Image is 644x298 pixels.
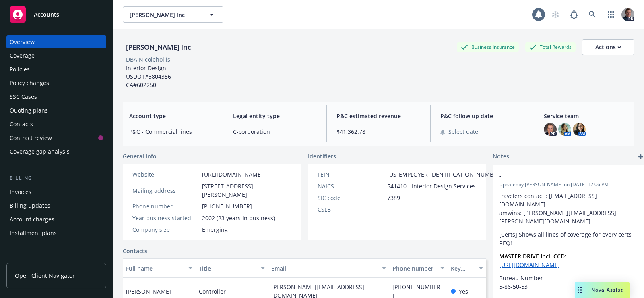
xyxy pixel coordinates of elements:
div: Business Insurance [457,42,519,52]
span: 541410 - Interior Design Services [387,182,476,190]
div: Installment plans [10,227,57,240]
a: Quoting plans [6,104,106,117]
a: Coverage [6,49,106,62]
div: Invoices [10,185,31,198]
div: CSLB [318,205,384,214]
div: Billing [6,174,106,182]
span: Yes [459,287,468,296]
span: P&C estimated revenue [336,112,421,120]
span: C-corporation [233,127,317,136]
span: Nova Assist [591,286,623,293]
span: Open Client Navigator [15,271,75,280]
div: Phone number [392,264,435,273]
div: Policies [10,63,30,76]
p: travelers contact : [EMAIL_ADDRESS][DOMAIN_NAME] amwins: [PERSON_NAME][EMAIL_ADDRESS][PERSON_NAME... [499,192,639,225]
div: Website [132,170,199,179]
button: Phone number [389,258,447,278]
span: Interior Design USDOT#3804356 CA#602250 [126,64,173,89]
div: Email [271,264,377,273]
span: [PERSON_NAME] [126,287,171,296]
div: SIC code [318,194,384,202]
span: Updated by [PERSON_NAME] on [DATE] 12:06 PM [499,181,639,188]
span: General info [123,152,157,160]
div: Company size [132,225,199,234]
div: NAICS [318,182,384,190]
div: Total Rewards [525,42,576,52]
span: [STREET_ADDRESS][PERSON_NAME] [202,182,292,199]
a: Contacts [6,118,106,131]
div: Contract review [10,131,52,144]
button: Actions [582,39,634,55]
a: [URL][DOMAIN_NAME] [499,261,560,269]
div: Account charges [10,213,54,226]
span: 7389 [387,194,400,202]
span: Controller [199,287,226,296]
div: Quoting plans [10,104,48,117]
div: Tools [6,256,106,264]
div: Overview [10,35,35,48]
div: Key contact [451,264,474,273]
button: Full name [123,258,196,278]
img: photo [544,123,557,136]
a: Coverage gap analysis [6,145,106,158]
span: [PHONE_NUMBER] [202,202,252,210]
span: Account type [129,112,213,120]
span: Emerging [202,225,228,234]
span: Notes [493,152,509,162]
a: Account charges [6,213,106,226]
span: Accounts [34,11,59,18]
span: - [387,205,389,214]
div: Billing updates [10,199,50,212]
div: FEIN [318,170,384,179]
button: Title [196,258,268,278]
div: Coverage gap analysis [10,145,70,158]
div: Full name [126,264,184,273]
div: Coverage [10,49,35,62]
span: 2002 (23 years in business) [202,214,275,222]
a: Report a Bug [566,6,582,23]
a: Policy changes [6,77,106,90]
a: Installment plans [6,227,106,240]
img: photo [558,123,571,136]
a: Start snowing [547,6,563,23]
span: - [499,171,618,180]
a: Billing updates [6,199,106,212]
div: Title [199,264,256,273]
div: Year business started [132,214,199,222]
div: Actions [595,40,621,55]
span: Service team [544,112,628,120]
span: Legal entity type [233,112,317,120]
a: SSC Cases [6,90,106,103]
button: Email [268,258,389,278]
div: Policy changes [10,77,49,90]
span: [PERSON_NAME] Inc [130,10,199,19]
strong: MASTER DRIVE Incl. CCD: [499,252,566,260]
span: Identifiers [308,152,336,160]
a: Contacts [123,247,147,255]
span: $41,362.78 [336,127,421,136]
p: Bureau Number 5-86-50-53 [499,274,639,291]
button: [PERSON_NAME] Inc [123,6,223,23]
div: SSC Cases [10,90,37,103]
div: Drag to move [575,282,585,298]
a: Contract review [6,131,106,144]
span: [US_EMPLOYER_IDENTIFICATION_NUMBER] [387,170,502,179]
img: photo [573,123,586,136]
a: Overview [6,35,106,48]
a: Switch app [603,6,619,23]
a: Invoices [6,185,106,198]
div: Contacts [10,118,33,131]
a: Search [584,6,601,23]
div: [PERSON_NAME] Inc [123,42,194,52]
div: Phone number [132,202,199,210]
a: [URL][DOMAIN_NAME] [202,171,263,178]
div: Mailing address [132,186,199,195]
span: Select date [448,127,478,136]
button: Key contact [448,258,486,278]
button: Nova Assist [575,282,630,298]
span: P&C follow up date [440,112,524,120]
p: [Certs] Shows all lines of coverage for every certs REQ! [499,230,639,247]
a: Accounts [6,3,106,26]
a: Policies [6,63,106,76]
span: P&C - Commercial lines [129,127,213,136]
